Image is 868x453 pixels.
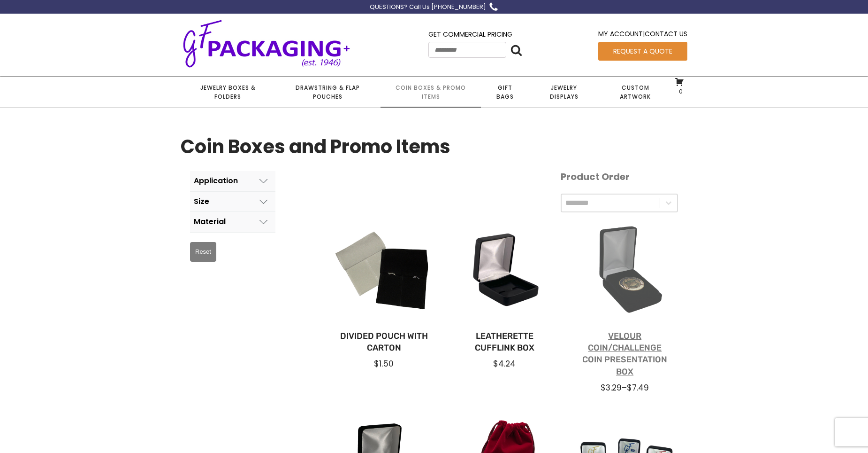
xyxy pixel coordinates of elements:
[598,29,687,41] div: |
[598,42,687,61] a: Request a Quote
[579,330,670,378] a: Velour Coin/Challenge Coin Presentation Box
[529,77,599,108] a: Jewelry Displays
[190,192,275,212] button: Size
[459,358,550,369] div: $4.24
[194,197,209,206] div: Size
[627,382,649,393] span: $7.49
[194,177,238,185] div: Application
[181,18,352,69] img: GF Packaging + - Established 1946
[428,30,512,39] a: Get Commercial Pricing
[190,171,275,191] button: Application
[339,358,429,369] div: $1.50
[599,77,671,108] a: Custom Artwork
[194,218,226,226] div: Material
[181,132,450,162] h1: Coin Boxes and Promo Items
[190,212,275,232] button: Material
[339,330,429,354] a: Divided Pouch with Carton
[601,382,622,393] span: $3.29
[579,382,670,393] div: –
[645,29,687,39] a: Contact Us
[181,77,275,108] a: Jewelry Boxes & Folders
[381,77,481,108] a: Coin Boxes & Promo Items
[370,2,486,12] div: QUESTIONS? Call Us [PHONE_NUMBER]
[481,77,529,108] a: Gift Bags
[677,87,683,95] span: 0
[598,29,643,39] a: My Account
[675,77,684,95] a: 0
[275,77,380,108] a: Drawstring & Flap Pouches
[459,330,550,354] a: Leatherette Cufflink Box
